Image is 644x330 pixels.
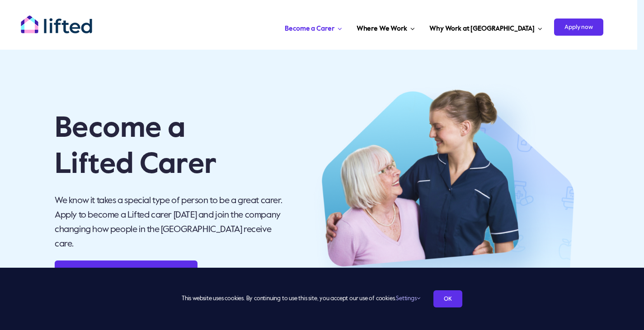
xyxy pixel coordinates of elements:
[182,292,420,306] span: This website uses cookies. By continuing to use this site, you accept our use of cookies.
[55,196,282,249] span: We know it takes a special type of person to be a great carer. Apply to become a Lifted carer [DA...
[396,296,420,302] a: Settings
[20,15,93,24] a: lifted-logo
[554,19,603,36] span: Apply now
[303,68,589,323] img: Beome a Carer – Hero Image
[357,22,407,36] span: Where We Work
[429,22,535,36] span: Why Work at [GEOGRAPHIC_DATA]
[285,22,334,36] span: Become a Carer
[427,14,545,41] a: Why Work at [GEOGRAPHIC_DATA]
[55,260,197,285] a: Apply to become a carer
[354,14,418,41] a: Where We Work
[282,14,344,41] a: Become a Carer
[554,14,603,41] a: Apply now
[433,290,462,307] a: OK
[162,14,603,41] nav: Carer Jobs Menu
[55,111,291,183] p: Become a Lifted Carer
